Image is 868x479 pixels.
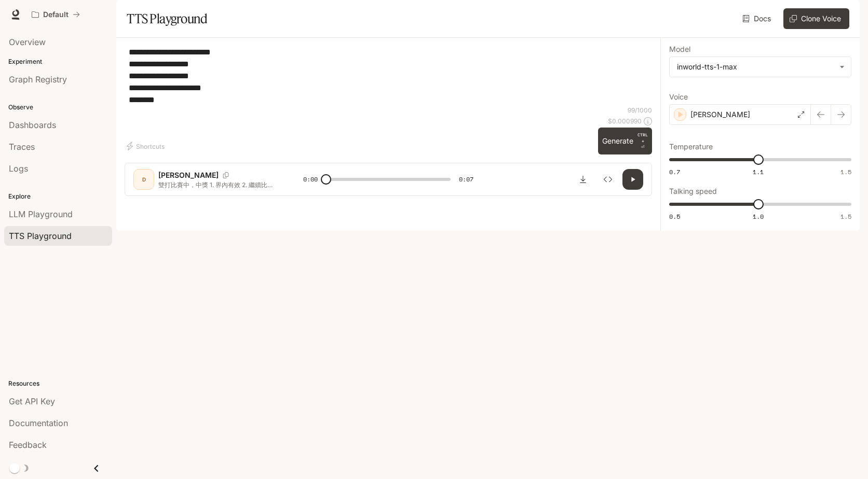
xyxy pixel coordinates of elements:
[127,8,207,29] h1: TTS Playground
[669,167,680,176] span: 0.7
[783,8,849,29] button: Clone Voice
[753,212,764,221] span: 1.0
[608,117,642,125] p: $ 0.000990
[598,128,652,154] button: GenerateCTRL +⏎
[669,46,690,53] p: Model
[669,143,713,150] p: Temperature
[840,212,851,221] span: 1.5
[303,174,318,185] span: 0:00
[135,171,152,188] div: D
[638,132,648,150] p: ⏎
[27,4,85,25] button: All workspaces
[753,167,764,176] span: 1.1
[638,132,648,144] p: CTRL +
[628,106,652,115] p: 99 / 1000
[219,172,233,178] button: Copy Voice ID
[573,169,593,190] button: Download audio
[598,169,618,190] button: Inspect
[669,93,688,101] p: Voice
[43,10,69,19] p: Default
[125,138,169,154] button: Shortcuts
[158,180,278,189] p: 雙打比賽中，中獎 1. 界內有效 2. 繼續比賽 3. 重打 4. 擊球方失分
[669,212,680,221] span: 0.5
[459,174,473,185] span: 0:07
[158,170,219,180] p: [PERSON_NAME]
[690,109,750,120] p: [PERSON_NAME]
[677,62,834,72] div: inworld-tts-1-max
[840,167,851,176] span: 1.5
[669,188,717,195] p: Talking speed
[740,8,775,29] a: Docs
[670,57,851,77] div: inworld-tts-1-max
